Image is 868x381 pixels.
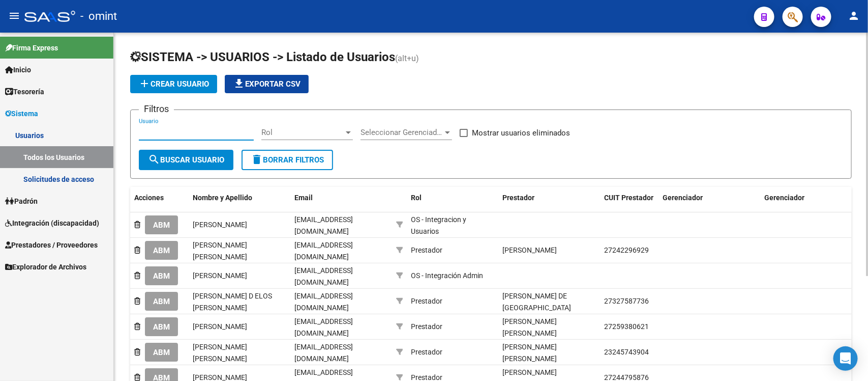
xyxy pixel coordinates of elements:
span: Gerenciador [764,194,804,202]
datatable-header-cell: Rol [407,187,498,221]
span: [PERSON_NAME] [PERSON_NAME] [502,317,557,337]
span: Tesorería [5,86,44,97]
span: ABM [153,246,170,255]
button: Buscar Usuario [139,150,233,170]
span: [PERSON_NAME] DE [GEOGRAPHIC_DATA] [502,292,571,312]
button: ABM [145,215,178,234]
span: [EMAIL_ADDRESS][DOMAIN_NAME] [294,317,353,337]
span: - omint [80,5,117,28]
span: ABM [153,348,170,357]
span: Seleccionar Gerenciador [361,128,443,137]
mat-icon: person [848,10,860,22]
datatable-header-cell: Nombre y Apellido [189,187,290,221]
div: OS - Integracion y Usuarios [411,214,494,237]
mat-icon: search [148,153,160,166]
span: Mostrar usuarios eliminados [472,127,570,139]
button: Exportar CSV [225,75,309,93]
span: ABM [153,221,170,230]
button: ABM [145,317,178,336]
mat-icon: delete [251,153,263,166]
span: [PERSON_NAME] [PERSON_NAME] [193,241,247,261]
span: [PERSON_NAME] [193,221,247,229]
span: Rol [261,128,344,137]
span: Nombre y Apellido [193,194,252,202]
span: [EMAIL_ADDRESS][DOMAIN_NAME] [294,266,353,286]
span: 27327587736 [604,297,649,305]
div: Open Intercom Messenger [833,346,858,371]
datatable-header-cell: Prestador [498,187,600,221]
span: Exportar CSV [233,79,301,89]
span: Acciones [134,194,164,202]
span: Borrar Filtros [251,155,324,165]
button: Crear Usuario [130,75,217,93]
span: [EMAIL_ADDRESS][DOMAIN_NAME] [294,241,353,261]
mat-icon: menu [8,10,20,22]
div: Prestador [411,244,442,256]
button: ABM [145,292,178,311]
datatable-header-cell: Email [290,187,392,221]
span: Email [294,194,313,202]
datatable-header-cell: Gerenciador [659,187,760,221]
button: Borrar Filtros [242,150,333,170]
span: Prestador [502,194,534,202]
span: (alt+u) [395,53,419,63]
span: Gerenciador [663,194,703,202]
span: ABM [153,271,170,281]
span: 23245743904 [604,348,649,356]
datatable-header-cell: CUIT Prestador [600,187,659,221]
div: OS - Integración Admin [411,270,483,282]
div: Prestador [411,295,442,307]
div: Prestador [411,346,442,358]
button: ABM [145,266,178,285]
span: CUIT Prestador [604,194,653,202]
span: [EMAIL_ADDRESS][DOMAIN_NAME] [294,343,353,363]
datatable-header-cell: Acciones [130,187,189,221]
span: ABM [153,322,170,332]
span: [PERSON_NAME] [502,246,557,254]
span: [PERSON_NAME] [PERSON_NAME] [502,343,557,363]
span: 27259380621 [604,322,649,331]
span: SISTEMA -> USUARIOS -> Listado de Usuarios [130,50,395,64]
span: Crear Usuario [138,79,209,89]
span: [PERSON_NAME] D ELOS [PERSON_NAME] [193,292,272,312]
span: Integración (discapacidad) [5,217,99,229]
mat-icon: add [138,77,151,90]
button: ABM [145,343,178,362]
div: Prestador [411,321,442,333]
span: Firma Express [5,42,58,53]
span: [PERSON_NAME] [PERSON_NAME] [193,343,247,363]
span: [EMAIL_ADDRESS][DOMAIN_NAME] [294,215,353,235]
span: 27242296929 [604,246,649,254]
span: Prestadores / Proveedores [5,239,98,251]
mat-icon: file_download [233,77,245,90]
datatable-header-cell: Gerenciador [760,187,862,221]
span: Rol [411,194,422,202]
span: [PERSON_NAME] [193,271,247,280]
span: Buscar Usuario [148,155,224,165]
span: Padrón [5,196,38,207]
span: [EMAIL_ADDRESS][DOMAIN_NAME] [294,292,353,312]
span: Inicio [5,64,31,75]
span: ABM [153,297,170,306]
span: Sistema [5,108,38,119]
button: ABM [145,241,178,260]
h3: Filtros [139,102,174,116]
span: Explorador de Archivos [5,261,86,273]
span: [PERSON_NAME] [193,322,247,331]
